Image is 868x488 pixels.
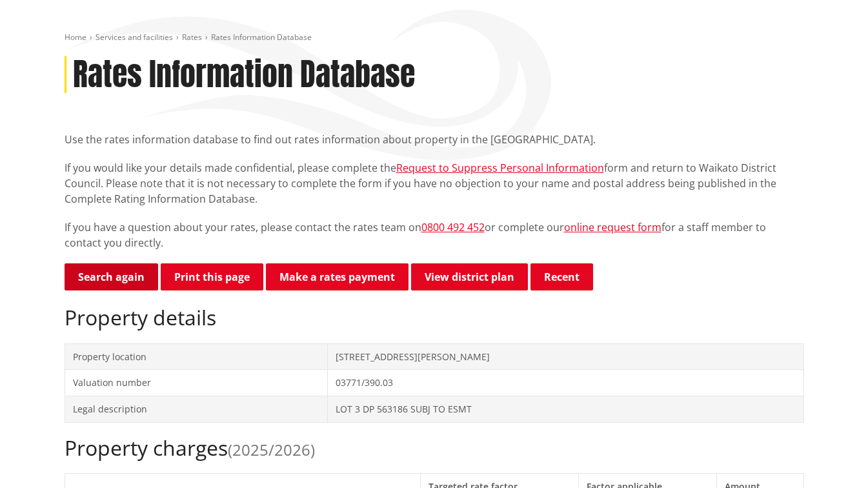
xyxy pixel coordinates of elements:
nav: breadcrumb [65,32,804,43]
span: (2025/2026) [228,439,315,460]
p: If you have a question about your rates, please contact the rates team on or complete our for a s... [65,219,804,250]
p: Use the rates information database to find out rates information about property in the [GEOGRAPHI... [65,132,804,147]
td: Valuation number [65,370,328,396]
td: LOT 3 DP 563186 SUBJ TO ESMT [328,396,803,422]
button: Recent [530,263,593,290]
a: Request to Suppress Personal Information [396,161,604,175]
h2: Property details [65,305,804,330]
a: Services and facilities [96,32,173,43]
td: [STREET_ADDRESS][PERSON_NAME] [328,343,803,370]
iframe: Messenger Launcher [809,434,855,480]
a: View district plan [411,263,528,290]
h2: Property charges [65,436,804,460]
a: online request form [564,220,661,234]
button: Print this page [161,263,263,290]
td: Property location [65,343,328,370]
p: If you would like your details made confidential, please complete the form and return to Waikato ... [65,160,804,207]
a: Rates [182,32,202,43]
td: Legal description [65,396,328,422]
a: Home [65,32,86,43]
a: 0800 492 452 [421,220,485,234]
h1: Rates Information Database [73,56,415,94]
a: Make a rates payment [266,263,409,290]
td: 03771/390.03 [328,370,803,396]
span: Rates Information Database [211,32,312,43]
a: Search again [65,263,158,290]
